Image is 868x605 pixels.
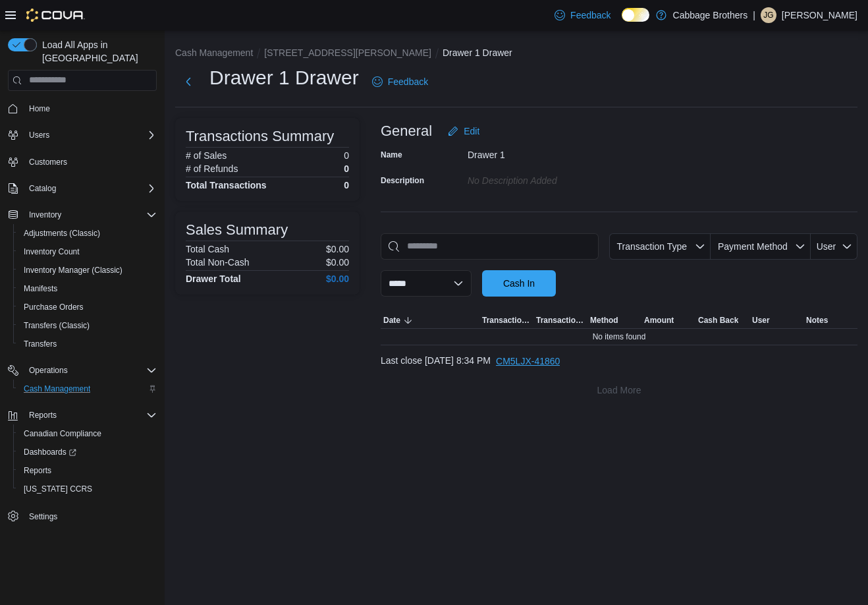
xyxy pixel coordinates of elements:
button: Inventory [24,207,67,223]
button: Catalog [24,181,61,196]
span: Manifests [24,283,57,294]
button: CM5LJX-41860 [491,348,565,374]
span: Transfers (Classic) [18,318,157,333]
button: Canadian Compliance [13,424,162,443]
span: Dashboards [24,447,76,457]
span: Users [29,130,49,140]
button: Operations [24,362,73,378]
a: Cash Management [18,381,95,397]
span: Feedback [570,9,610,22]
button: Purchase Orders [13,298,162,316]
button: Reports [3,406,162,424]
span: No items found [593,331,646,342]
button: Date [381,312,479,328]
span: CM5LJX-41860 [496,355,560,368]
label: Name [381,150,402,160]
button: Inventory Manager (Classic) [13,261,162,279]
button: Cash Back [695,312,749,328]
span: Users [24,127,157,143]
span: Home [24,100,157,117]
span: Customers [29,157,67,167]
button: Home [3,99,162,118]
button: Method [587,312,641,328]
button: Reports [24,407,62,423]
a: Manifests [18,281,63,297]
button: Cash Management [175,47,253,58]
button: [US_STATE] CCRS [13,480,162,498]
a: Settings [24,509,63,525]
button: Users [3,126,162,144]
h4: $0.00 [326,274,349,284]
span: User [817,241,836,252]
a: Purchase Orders [18,299,89,315]
button: Operations [3,361,162,380]
span: Catalog [29,183,56,194]
span: Transfers [24,339,57,349]
span: Purchase Orders [18,299,157,315]
span: Inventory Count [24,246,80,257]
span: Washington CCRS [18,481,157,497]
a: [US_STATE] CCRS [18,481,97,497]
span: Transfers [18,336,157,352]
span: Load More [597,384,641,397]
span: Inventory Manager (Classic) [24,265,122,275]
h4: Total Transactions [186,180,267,190]
a: Transfers (Classic) [18,318,95,333]
a: Inventory Count [18,244,85,260]
button: Catalog [3,179,162,198]
span: Dark Mode [622,22,622,22]
h4: 0 [344,180,349,190]
p: 0 [344,150,349,161]
a: Feedback [549,2,616,28]
a: Home [24,101,55,117]
span: Settings [29,511,57,522]
span: Customers [24,154,157,170]
a: Inventory Manager (Classic) [18,262,128,278]
span: Cash Management [18,381,157,397]
a: Reports [18,463,57,478]
img: Cova [26,9,85,22]
span: Canadian Compliance [18,426,157,442]
button: Amount [641,312,695,328]
button: Customers [3,152,162,171]
span: Operations [29,365,68,376]
button: Reports [13,461,162,480]
span: Home [29,103,50,114]
span: Adjustments (Classic) [24,228,100,239]
button: Load More [381,377,857,403]
span: Feedback [388,75,428,88]
span: Purchase Orders [24,302,84,312]
a: Feedback [367,69,433,95]
span: User [752,315,770,326]
h6: # of Refunds [186,163,238,174]
button: Adjustments (Classic) [13,224,162,243]
p: Cabbage Brothers [673,7,748,23]
span: Settings [24,507,157,524]
span: Amount [644,315,674,326]
button: Cash In [482,270,556,297]
button: Transfers (Classic) [13,316,162,335]
span: Catalog [24,181,157,196]
a: Customers [24,154,72,170]
input: Dark Mode [622,8,649,22]
h3: General [381,123,432,139]
button: Manifests [13,279,162,298]
div: Drawer 1 [468,144,644,160]
nav: Complex example [8,94,157,560]
span: Reports [24,407,157,423]
span: Cash Back [698,315,738,326]
button: Drawer 1 Drawer [443,47,512,58]
h6: Total Cash [186,244,229,254]
span: Inventory [24,207,157,223]
button: Payment Method [711,233,811,260]
button: Transaction Type [479,312,533,328]
button: User [749,312,803,328]
div: Jenna Gottschalk [761,7,776,23]
span: Payment Method [718,241,788,252]
button: Edit [443,118,485,144]
button: Users [24,127,55,143]
span: Manifests [18,281,157,297]
h3: Transactions Summary [186,129,334,144]
span: Load All Apps in [GEOGRAPHIC_DATA] [37,38,157,65]
a: Transfers [18,336,62,352]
